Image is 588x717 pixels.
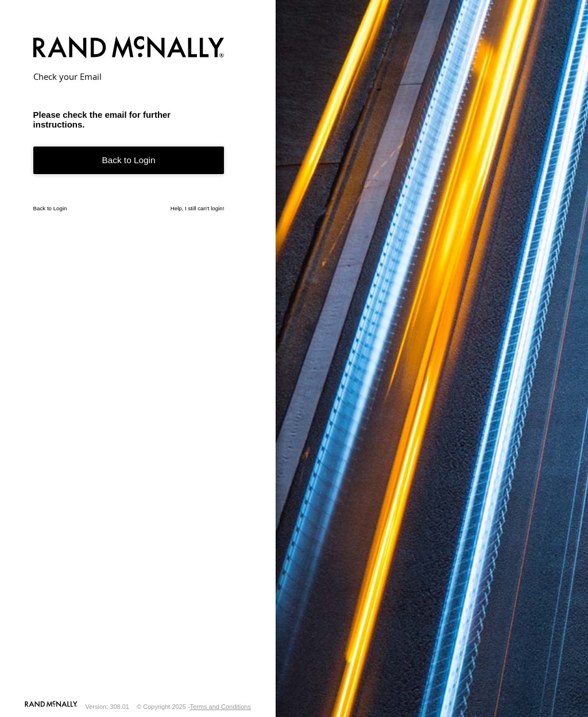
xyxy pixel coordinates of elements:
a: Back to Login [33,147,225,175]
div: © Copyright 2025 - [137,703,251,710]
a: Back to Login [33,205,67,211]
a: Terms and Conditions [190,703,251,710]
div: Version: 308.01 [86,703,129,710]
img: Rand McNally [33,34,225,63]
h3: Please check the email for further instructions. [33,110,225,129]
a: Visit our Website [25,701,78,712]
a: Help, I still can't login! [171,205,225,211]
h2: Check your Email [33,71,225,82]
